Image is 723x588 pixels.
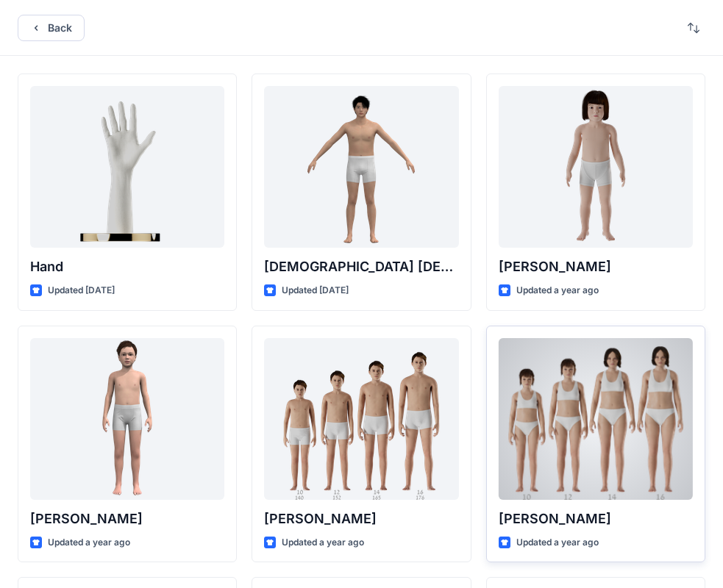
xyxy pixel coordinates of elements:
[264,86,458,248] a: Male Asian
[264,509,458,529] p: [PERSON_NAME]
[499,338,693,500] a: Brenda
[264,257,458,277] p: [DEMOGRAPHIC_DATA] [DEMOGRAPHIC_DATA]
[499,509,693,529] p: [PERSON_NAME]
[282,535,364,551] p: Updated a year ago
[516,283,599,298] p: Updated a year ago
[30,338,224,500] a: Emil
[30,86,224,248] a: Hand
[516,535,599,551] p: Updated a year ago
[499,257,693,277] p: [PERSON_NAME]
[48,535,130,551] p: Updated a year ago
[30,509,224,529] p: [PERSON_NAME]
[499,86,693,248] a: Charlie
[264,338,458,500] a: Brandon
[282,283,349,298] p: Updated [DATE]
[18,15,85,41] button: Back
[30,257,224,277] p: Hand
[48,283,115,298] p: Updated [DATE]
